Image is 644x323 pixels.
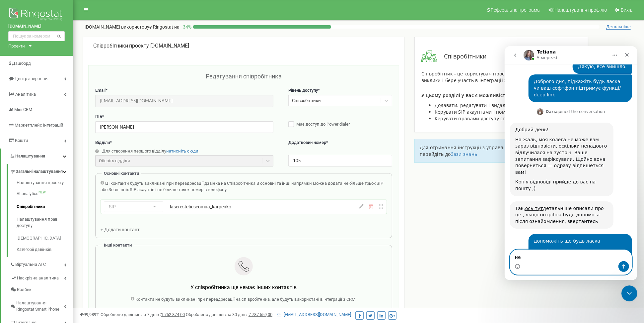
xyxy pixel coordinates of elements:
iframe: Intercom live chat [621,285,637,301]
span: Налаштування [15,154,45,159]
span: Email [95,88,106,93]
span: Вихід [621,7,632,13]
span: Наскрізна аналітика [17,275,59,281]
span: Маркетплейс інтеграцій [15,123,63,128]
span: Реферальна програма [491,7,540,13]
a: Загальні налаштування [10,164,73,177]
span: Додавати, редагувати і видаляти співробітників проєкту; [435,102,572,108]
span: Має доступ до Power dialer [296,122,350,127]
span: Для отримання інструкції з управління співробітниками проєкту перейдіть до [420,144,575,157]
span: Для створення першого відділу [102,149,166,154]
span: Аналiтика [15,92,36,97]
span: У цьому розділі у вас є можливість: [421,92,510,98]
span: + Додати контакт [101,227,140,232]
span: Керувати SIP акаунтами і номерами кожного співробітника; [435,109,578,115]
a: AI analyticsNEW [17,187,73,200]
a: Налаштування [1,149,73,164]
a: натисніть сюди [166,149,198,154]
input: Введіть Email [95,95,273,107]
span: Співробітники проєкту [93,43,149,49]
span: Налаштування профілю [554,7,607,13]
iframe: Intercom live chat [505,46,637,280]
u: 1 752 874,00 [161,312,185,317]
span: ПІБ [95,114,102,119]
a: [DOMAIN_NAME] [8,23,65,30]
span: Контакти не будуть викликані при переадресації на співробітника, але будуть використані в інтегра... [135,297,356,302]
span: використовує Ringostat на [121,24,179,30]
p: 34 % [179,24,193,30]
a: [DEMOGRAPHIC_DATA] [17,232,73,245]
a: бази знань [451,151,477,157]
a: Співробітники [17,200,73,213]
div: SIPlaseresteticscomua_karpenko [101,200,387,214]
div: Проєкти [8,43,25,49]
div: laseresteticscomua_karpenko [170,203,313,210]
a: Налаштування проєкту [17,180,73,188]
span: Кошти [15,138,28,143]
div: Співробітники [292,98,321,104]
span: Детальніше [606,24,631,30]
span: Колбек [17,287,32,293]
a: Налаштування прав доступу [17,213,73,232]
a: Налаштування Ringostat Smart Phone [10,295,73,315]
input: Введіть ПІБ [95,121,273,133]
a: Віртуальна АТС [10,257,73,270]
span: Віртуальна АТС [15,262,46,268]
input: Вкажіть додатковий номер [288,155,392,166]
span: Mini CRM [14,107,32,112]
span: 99,989% [80,312,100,317]
span: Додатковий номер [288,140,326,145]
span: Керувати правами доступу співробітників до проєкту. [435,115,564,122]
a: Наскрізна аналітика [10,270,73,284]
span: Рівень доступу [288,88,318,93]
a: [EMAIL_ADDRESS][DOMAIN_NAME] [277,312,351,317]
span: Оброблено дзвінків за 7 днів : [101,312,185,317]
span: У співробітника ще немає інших контактів [190,284,297,290]
span: Відділи [95,140,110,145]
div: [DOMAIN_NAME] [93,42,394,50]
input: Пошук за номером [8,31,65,41]
span: Співробітник - це користувач проєкту, який здійснює і приймає виклики і бере участь в інтеграції ... [421,70,574,83]
img: Ringostat logo [8,7,65,23]
span: Інші контакти [104,243,132,248]
span: Оброблено дзвінків за 30 днів : [186,312,272,317]
p: [DOMAIN_NAME] [85,24,179,30]
span: Ці контакти будуть викликані при переадресації дзвінка на Співробітника. [105,181,256,186]
a: Колбек [10,284,73,296]
span: Загальні налаштування [16,168,63,175]
span: Основні контакти [104,171,139,176]
span: Редагування співробітника [206,73,282,80]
